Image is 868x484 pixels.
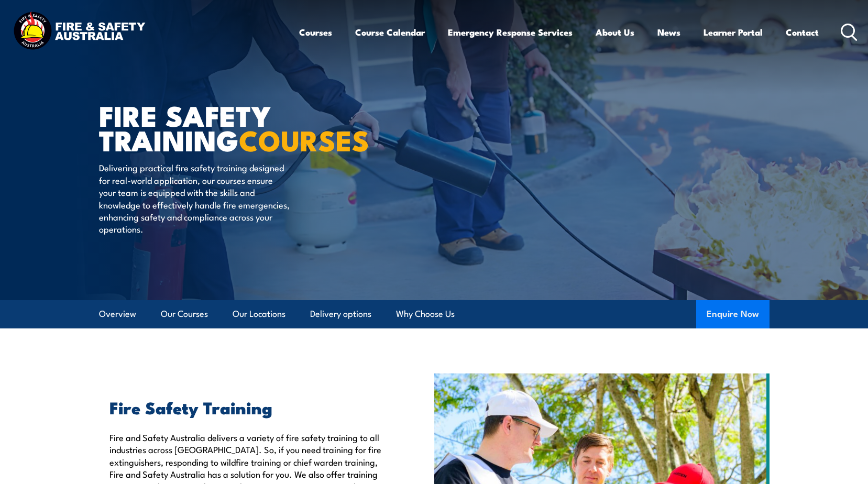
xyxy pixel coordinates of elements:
button: Enquire Now [696,300,770,328]
a: Delivery options [310,300,371,328]
a: Why Choose Us [396,300,455,328]
h1: FIRE SAFETY TRAINING [99,103,358,151]
a: Our Locations [233,300,285,328]
a: Learner Portal [704,18,763,46]
a: Course Calendar [355,18,425,46]
a: News [657,18,680,46]
a: Our Courses [161,300,208,328]
a: Courses [299,18,332,46]
p: Delivering practical fire safety training designed for real-world application, our courses ensure... [99,161,290,235]
a: Emergency Response Services [448,18,573,46]
a: About Us [596,18,634,46]
a: Contact [786,18,819,46]
strong: COURSES [239,117,369,161]
h2: Fire Safety Training [109,400,386,414]
a: Overview [99,300,136,328]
